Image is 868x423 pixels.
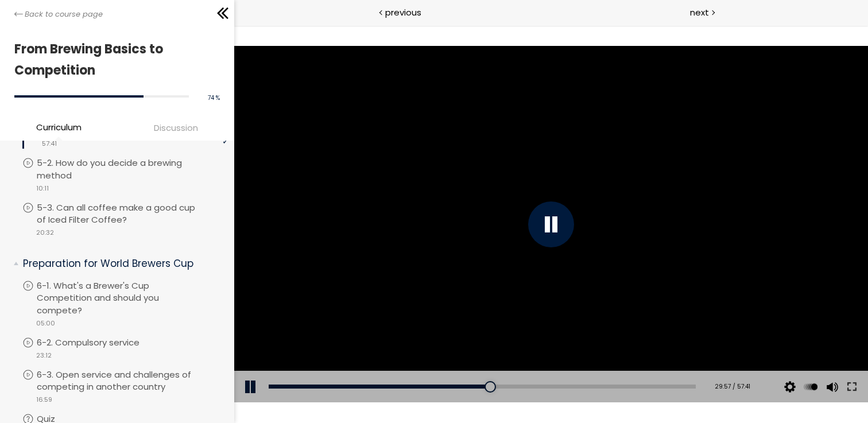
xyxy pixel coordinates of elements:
p: 5-2. How do you decide a brewing method [37,157,228,182]
span: 10:11 [36,184,49,193]
span: Curriculum [36,121,82,134]
div: Change playback rate [566,346,587,378]
button: Volume [588,346,606,378]
h1: From Brewing Basics to Competition [14,38,214,82]
a: Back to course page [14,9,103,20]
button: Play back rate [568,346,585,378]
span: next [690,6,709,19]
p: Preparation for World Brewers Cup [23,257,220,271]
span: 57:41 [42,139,57,149]
span: previous [385,6,421,19]
span: Discussion [154,121,198,134]
button: Video quality [547,346,564,378]
span: 74 % [208,94,220,102]
span: Back to course page [25,9,103,20]
div: 29:57 / 57:41 [472,357,516,366]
